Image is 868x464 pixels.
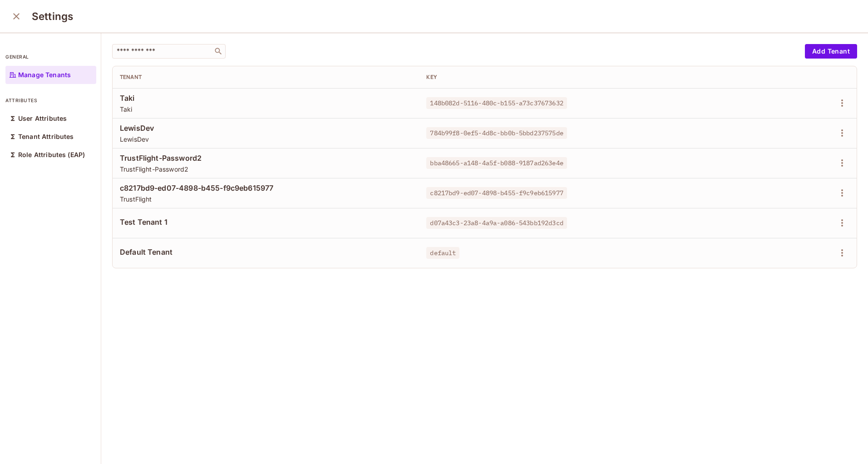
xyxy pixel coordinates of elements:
span: LewisDev [120,135,412,143]
span: default [426,247,459,259]
button: close [7,7,25,25]
span: TrustFlight-Password2 [120,165,412,173]
p: User Attributes [18,115,67,122]
span: bba48665-a148-4a5f-b088-9187ad263e4e [426,157,567,169]
div: Key [426,74,718,81]
span: Taki [120,93,412,103]
span: Default Tenant [120,247,412,257]
span: d07a43c3-23a8-4a9a-a086-543bb192d3cd [426,217,567,229]
span: c8217bd9-ed07-4898-b455-f9c9eb615977 [120,183,412,193]
p: general [5,53,96,60]
span: Taki [120,105,412,114]
p: Tenant Attributes [18,133,74,140]
span: 148b082d-5116-480c-b155-a73c37673632 [426,97,567,109]
p: Role Attributes (EAP) [18,151,85,158]
span: TrustFlight-Password2 [120,153,412,163]
span: 784b99f8-0ef5-4d8c-bb0b-5bbd237575de [426,127,567,139]
span: TrustFlight [120,195,412,203]
div: Tenant [120,74,412,81]
p: attributes [5,97,96,104]
span: c8217bd9-ed07-4898-b455-f9c9eb615977 [426,187,567,199]
h3: Settings [32,10,73,23]
span: LewisDev [120,123,412,133]
button: Add Tenant [805,44,857,59]
p: Manage Tenants [18,71,71,79]
span: Test Tenant 1 [120,217,412,227]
